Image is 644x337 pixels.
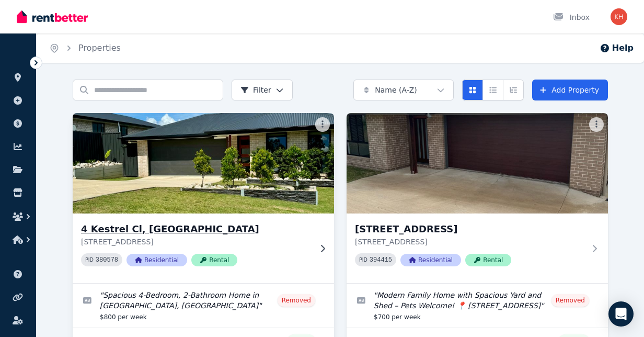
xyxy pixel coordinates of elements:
button: Name (A-Z) [353,80,454,100]
button: Filter [232,80,293,100]
img: kyle hughes [611,8,627,25]
img: RentBetter [17,9,88,25]
button: Help [600,42,634,54]
div: View options [462,80,524,100]
p: [STREET_ADDRESS] [355,237,585,247]
p: [STREET_ADDRESS] [81,237,311,247]
code: 380578 [96,256,118,264]
button: Compact list view [482,80,503,100]
a: 4 Kestrel Cl, Southside4 Kestrel Cl, [GEOGRAPHIC_DATA][STREET_ADDRESS]PID 380578ResidentialRental [73,113,334,283]
button: More options [589,117,604,132]
div: Open Intercom Messenger [608,301,634,327]
button: More options [315,117,330,132]
small: PID [85,257,94,263]
div: Inbox [553,12,590,23]
button: Expanded list view [503,80,524,100]
span: Rental [465,254,511,266]
nav: Breadcrumb [37,33,133,63]
code: 394415 [370,256,392,264]
a: Edit listing: Modern Family Home with Spacious Yard and Shed – Pets Welcome! 📍 24 Pandanus Street... [347,284,608,328]
span: Residential [400,254,461,266]
img: 24 Pandanus St, Gympie [347,113,608,214]
a: Add Property [532,80,608,100]
span: Filter [240,85,271,95]
a: 24 Pandanus St, Gympie[STREET_ADDRESS][STREET_ADDRESS]PID 394415ResidentialRental [347,113,608,283]
small: PID [359,257,367,263]
span: Name (A-Z) [375,85,417,95]
button: Card view [462,80,483,100]
a: Properties [78,43,121,53]
a: Edit listing: Spacious 4-Bedroom, 2-Bathroom Home in Southside, Gympie [73,284,334,328]
h3: 4 Kestrel Cl, [GEOGRAPHIC_DATA] [81,222,311,237]
h3: [STREET_ADDRESS] [355,222,585,237]
span: Residential [126,254,187,266]
img: 4 Kestrel Cl, Southside [66,110,341,216]
span: Rental [191,254,237,266]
